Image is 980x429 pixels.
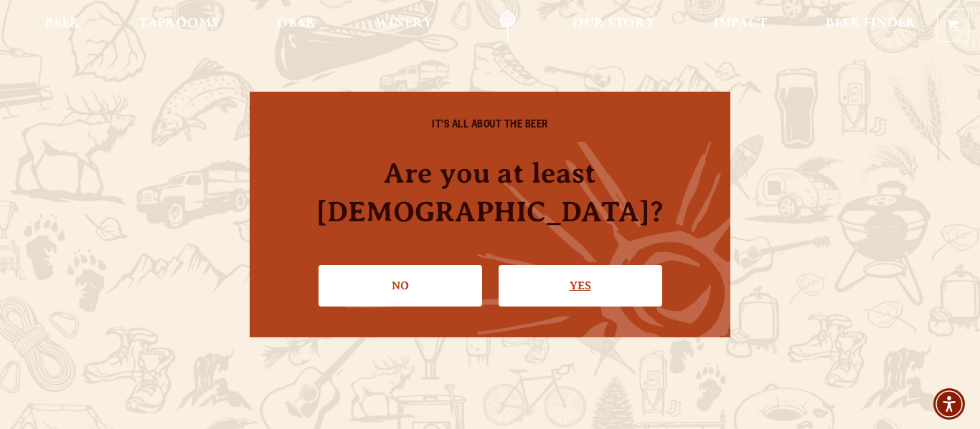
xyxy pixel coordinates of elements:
[277,18,316,29] span: Gear
[268,9,326,42] a: Gear
[481,9,534,42] a: Odell Home
[45,18,80,29] span: Beer
[278,120,702,133] h6: IT'S ALL ABOUT THE BEER
[130,9,227,42] a: Taprooms
[36,9,90,42] a: Beer
[714,18,767,29] span: Impact
[816,9,925,42] a: Beer Finder
[366,9,442,42] a: Winery
[573,18,655,29] span: Our Story
[319,265,482,307] a: No
[499,265,662,307] a: Confirm I'm 21 or older
[278,154,702,230] h4: Are you at least [DEMOGRAPHIC_DATA]?
[933,388,965,420] div: Accessibility Menu
[375,18,433,29] span: Winery
[139,18,218,29] span: Taprooms
[563,9,664,42] a: Our Story
[705,9,776,42] a: Impact
[826,18,916,29] span: Beer Finder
